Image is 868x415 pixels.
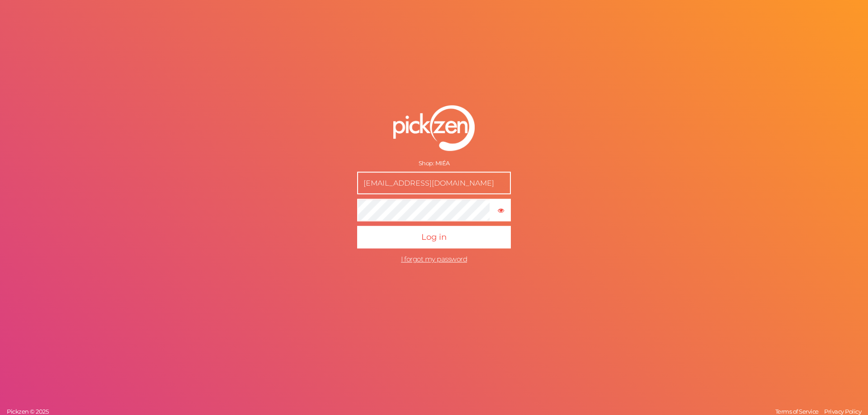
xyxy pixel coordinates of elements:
[357,172,511,195] input: E-mail
[822,408,863,415] a: Privacy Policy
[357,160,511,168] div: Shop: MIÉA
[775,408,819,415] span: Terms of Service
[357,226,511,249] button: Log in
[824,408,861,415] span: Privacy Policy
[773,408,821,415] a: Terms of Service
[393,105,475,151] img: pz-logo-white.png
[401,255,467,264] a: I forgot my password
[5,408,51,415] a: Pickzen © 2025
[421,233,447,242] span: Log in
